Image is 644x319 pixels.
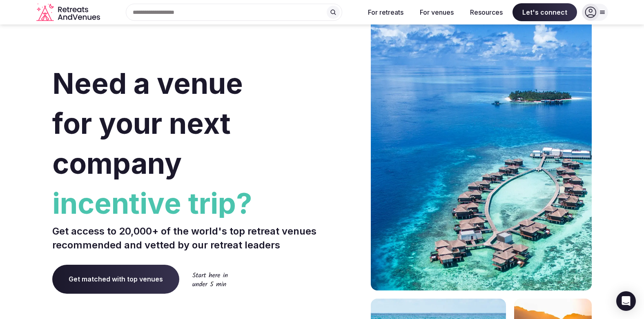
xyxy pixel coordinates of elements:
span: incentive trip? [52,184,319,224]
span: Let's connect [513,3,577,21]
svg: Retreats and Venues company logo [36,3,102,22]
button: Resources [464,3,509,21]
p: Get access to 20,000+ of the world's top retreat venues recommended and vetted by our retreat lea... [52,224,319,252]
div: Open Intercom Messenger [616,291,636,311]
button: For venues [413,3,460,21]
img: Start here in under 5 min [192,272,228,286]
a: Visit the homepage [36,3,102,22]
a: Get matched with top venues [52,265,179,293]
span: Need a venue for your next company [52,66,243,181]
button: For retreats [361,3,410,21]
